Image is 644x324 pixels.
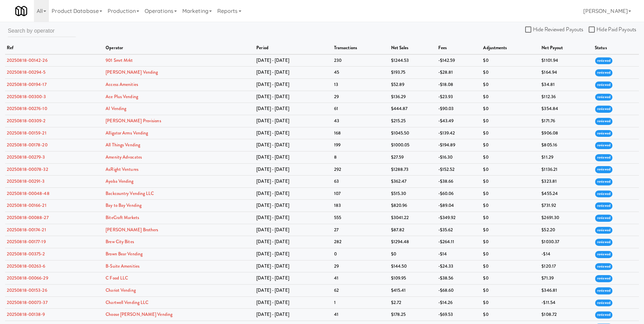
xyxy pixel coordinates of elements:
td: $455.24 [540,187,593,200]
td: -$142.59 [437,54,482,67]
td: -$38.66 [437,176,482,188]
td: $362.47 [389,176,437,188]
td: $0 [481,91,540,103]
a: 20250818-00177-19 [7,238,46,245]
a: AI Vending [106,105,126,112]
a: 20250818-00309-2 [7,118,46,124]
td: -$38.56 [437,272,482,285]
td: -$16.30 [437,151,482,163]
td: 183 [332,200,389,212]
td: 43 [332,115,389,127]
span: reviewed [595,142,612,149]
td: $1045.50 [389,127,437,139]
a: [PERSON_NAME] Vending [106,69,158,75]
td: -$90.03 [437,103,482,115]
td: $3041.22 [389,212,437,224]
td: $0 [481,224,540,236]
td: [DATE] - [DATE] [255,78,332,91]
a: 20250818-00078-32 [7,166,48,173]
th: adjustments [481,42,540,54]
td: -$43.49 [437,115,482,127]
a: Ayoba Vending [106,178,133,184]
td: $0 [481,78,540,91]
td: $193.75 [389,67,437,79]
span: reviewed [595,154,612,161]
a: [PERSON_NAME] Provisions [106,118,161,124]
td: -$139.42 [437,127,482,139]
a: 20250818-00174-21 [7,227,46,233]
td: $820.96 [389,200,437,212]
span: reviewed [595,300,612,307]
td: $1288.73 [389,163,437,176]
span: reviewed [595,275,612,282]
td: $215.25 [389,115,437,127]
td: $171.76 [540,115,593,127]
td: $805.16 [540,139,593,151]
td: [DATE] - [DATE] [255,67,332,79]
a: B-Suite Amenities [106,263,140,269]
td: $323.81 [540,176,593,188]
td: $109.95 [389,272,437,285]
td: -$35.62 [437,224,482,236]
img: Micromart [15,5,27,17]
span: reviewed [595,57,612,65]
span: reviewed [595,106,612,113]
td: -$14 [437,248,482,260]
td: $0 [481,67,540,79]
td: [DATE] - [DATE] [255,139,332,151]
td: -$194.89 [437,139,482,151]
td: $178.25 [389,309,437,321]
a: Bay to Bay Vending [106,202,142,209]
th: net payout [540,42,593,54]
td: -$14 [540,248,593,260]
td: [DATE] - [DATE] [255,212,332,224]
a: 20250818-00263-6 [7,263,45,269]
span: reviewed [595,287,612,294]
span: reviewed [595,130,612,137]
span: reviewed [595,251,612,258]
span: reviewed [595,263,612,270]
a: 20250818-00276-10 [7,105,47,112]
td: -$264.11 [437,236,482,248]
td: [DATE] - [DATE] [255,127,332,139]
td: $444.87 [389,103,437,115]
td: 168 [332,127,389,139]
th: period [255,42,332,54]
td: 45 [332,67,389,79]
span: reviewed [595,202,612,210]
td: 282 [332,236,389,248]
td: 63 [332,176,389,188]
a: 20250818-00375-2 [7,251,45,257]
th: net sales [389,42,437,54]
td: 29 [332,260,389,272]
td: $0 [481,54,540,67]
td: $11.29 [540,151,593,163]
a: Chartwell Vending LLC [106,299,148,306]
td: [DATE] - [DATE] [255,248,332,260]
a: 20250818-00194-17 [7,81,47,88]
input: Hide Paid Payouts [589,27,596,33]
td: [DATE] - [DATE] [255,296,332,309]
a: 20250818-00279-3 [7,154,45,160]
span: reviewed [595,118,612,125]
td: $144.50 [389,260,437,272]
td: $34.81 [540,78,593,91]
td: $0 [481,200,540,212]
td: $415.41 [389,285,437,297]
td: -$11.54 [540,296,593,309]
td: 41 [332,272,389,285]
td: [DATE] - [DATE] [255,176,332,188]
td: -$23.93 [437,91,482,103]
a: Amenity Advocates [106,154,142,160]
td: $1136.21 [540,163,593,176]
td: $0 [481,296,540,309]
td: $136.29 [389,91,437,103]
td: $1101.94 [540,54,593,67]
td: 41 [332,309,389,321]
td: 27 [332,224,389,236]
a: C Food LLC [106,275,128,281]
td: $0 [481,309,540,321]
td: $0 [481,187,540,200]
td: $0 [481,127,540,139]
td: $0 [389,248,437,260]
